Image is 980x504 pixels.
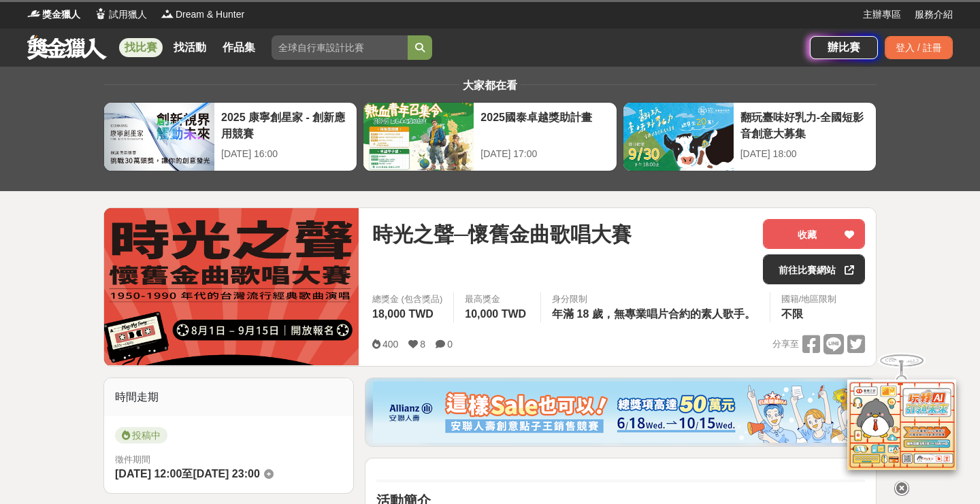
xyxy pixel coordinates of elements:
[772,334,799,354] span: 分享至
[115,468,182,480] span: [DATE] 12:00
[182,468,193,480] span: 至
[176,7,244,22] span: Dream & Hunter
[465,308,526,320] span: 10,000 TWD
[420,339,425,350] span: 8
[372,308,434,320] span: 18,000 TWD
[447,339,453,350] span: 0
[552,308,755,320] span: 年滿 18 歲，無專業唱片合約的素人歌手。
[781,308,803,320] span: 不限
[103,102,357,171] a: 2025 康寧創星家 - 創新應用競賽[DATE] 16:00
[104,378,353,416] div: 時間走期
[480,147,609,161] div: [DATE] 17:00
[372,292,442,306] span: 總獎金 (包含獎品)
[552,292,759,306] div: 身分限制
[740,147,869,161] div: [DATE] 18:00
[382,339,398,350] span: 400
[272,35,408,60] input: 全球自行車設計比賽
[863,7,901,22] a: 主辦專區
[119,38,163,57] a: 找比賽
[372,219,632,250] span: 時光之聲─懷舊金曲歌唱大賽
[94,7,147,22] a: Logo試用獵人
[42,7,80,22] span: 獎金獵人
[104,208,359,365] img: Cover Image
[740,110,869,140] div: 翻玩臺味好乳力-全國短影音創意大募集
[193,468,259,480] span: [DATE] 23:00
[27,7,80,22] a: Logo獎金獵人
[221,110,350,140] div: 2025 康寧創星家 - 創新應用競賽
[847,380,956,470] img: d2146d9a-e6f6-4337-9592-8cefde37ba6b.png
[810,36,878,59] a: 辦比賽
[480,110,609,140] div: 2025國泰卓越獎助計畫
[27,7,41,20] img: Logo
[459,80,521,91] span: 大家都在看
[161,7,244,22] a: LogoDream & Hunter
[161,7,174,20] img: Logo
[465,292,529,306] span: 最高獎金
[885,36,953,59] div: 登入 / 註冊
[363,102,617,171] a: 2025國泰卓越獎助計畫[DATE] 17:00
[221,147,350,161] div: [DATE] 16:00
[763,219,865,249] button: 收藏
[373,382,868,443] img: dcc59076-91c0-4acb-9c6b-a1d413182f46.png
[781,292,837,306] div: 國籍/地區限制
[115,427,167,443] span: 投稿中
[623,102,877,171] a: 翻玩臺味好乳力-全國短影音創意大募集[DATE] 18:00
[915,7,953,22] a: 服務介紹
[109,7,147,22] span: 試用獵人
[217,38,261,57] a: 作品集
[763,254,865,284] a: 前往比賽網站
[94,7,108,20] img: Logo
[115,454,150,465] span: 徵件期間
[168,38,212,57] a: 找活動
